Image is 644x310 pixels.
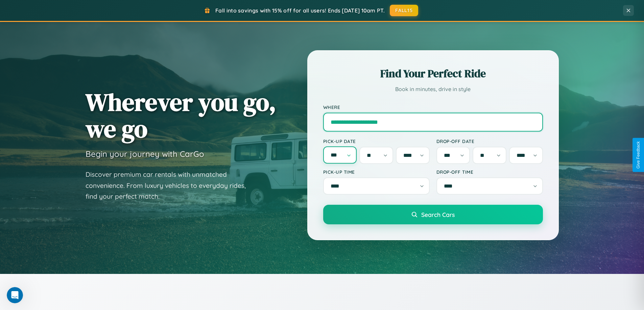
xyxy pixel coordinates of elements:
[390,5,418,16] button: FALL15
[323,205,543,224] button: Search Cars
[86,149,204,159] h3: Begin your journey with CarGo
[436,138,543,144] label: Drop-off Date
[86,89,276,142] h1: Wherever you go, we go
[436,169,543,175] label: Drop-off Time
[323,138,430,144] label: Pick-up Date
[7,287,23,303] iframe: Intercom live chat
[323,104,543,110] label: Where
[421,211,455,218] span: Search Cars
[323,169,430,175] label: Pick-up Time
[86,169,255,202] p: Discover premium car rentals with unmatched convenience. From luxury vehicles to everyday rides, ...
[636,141,641,169] div: Give Feedback
[323,66,543,81] h2: Find Your Perfect Ride
[215,7,385,14] span: Fall into savings with 15% off for all users! Ends [DATE] 10am PT.
[323,84,543,94] p: Book in minutes, drive in style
